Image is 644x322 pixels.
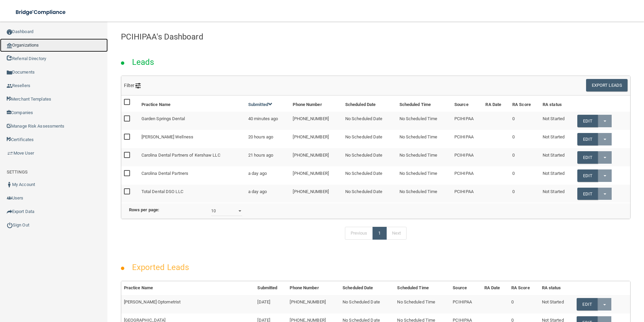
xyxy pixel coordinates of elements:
img: organization-icon.f8decf85.png [7,43,12,48]
img: briefcase.64adab9b.png [7,150,13,157]
td: PCIHIPAA [450,295,481,313]
th: Source [452,96,483,112]
td: Total Dental DSO LLC [139,185,246,203]
td: No Scheduled Time [394,295,450,313]
span: Filter [124,83,141,88]
img: icon-export.b9366987.png [7,209,12,214]
td: 21 hours ago [246,148,290,166]
td: No Scheduled Time [397,166,452,185]
a: Next [386,227,407,240]
h2: Leads [125,53,161,72]
td: PCIHIPAA [452,148,483,166]
td: Not Started [540,185,575,203]
td: No Scheduled Time [397,185,452,203]
td: PCIHIPAA [452,185,483,203]
th: Scheduled Date [340,281,394,295]
td: 0 [510,166,540,185]
td: 0 [510,148,540,166]
td: 0 [510,185,540,203]
a: 1 [373,227,386,240]
th: Submitted [255,281,287,295]
th: Scheduled Date [343,96,397,112]
td: Carolina Dental Partners [139,166,246,185]
td: a day ago [246,185,290,203]
td: [PHONE_NUMBER] [290,166,342,185]
iframe: Drift Widget Chat Controller [527,274,636,301]
td: 0 [510,112,540,130]
img: ic_user_dark.df1a06c3.png [7,182,12,187]
th: RA status [540,96,575,112]
td: No Scheduled Date [343,148,397,166]
td: No Scheduled Time [397,148,452,166]
td: Not Started [540,130,575,148]
td: [PERSON_NAME] Wellness [139,130,246,148]
img: icon-users.e205127d.png [7,195,12,201]
td: No Scheduled Date [343,112,397,130]
td: No Scheduled Date [343,130,397,148]
img: ic_power_dark.7ecde6b1.png [7,222,13,228]
th: RA Date [482,281,509,295]
th: Practice Name [121,281,255,295]
td: 20 hours ago [246,130,290,148]
th: Phone Number [287,281,340,295]
td: No Scheduled Date [343,166,397,185]
td: No Scheduled Date [343,185,397,203]
a: Edit [577,151,598,164]
th: Scheduled Time [394,281,450,295]
img: icon-filter@2x.21656d0b.png [135,83,141,88]
img: bridge_compliance_login_screen.278c3ca4.svg [10,5,72,19]
h2: Exported Leads [125,258,196,277]
img: ic_reseller.de258add.png [7,83,12,89]
td: Carolina Dental Partners of Kershaw LLC [139,148,246,166]
td: Not Started [540,166,575,185]
td: [PHONE_NUMBER] [287,295,340,313]
th: Source [450,281,481,295]
label: SETTINGS [7,168,28,176]
th: Scheduled Time [397,96,452,112]
td: PCIHIPAA [452,130,483,148]
td: [PHONE_NUMBER] [290,148,342,166]
button: Export Leads [586,79,627,91]
td: Not Started [540,148,575,166]
img: ic_dashboard_dark.d01f4a41.png [7,29,12,35]
h4: PCIHIPAA's Dashboard [121,32,631,41]
td: [PHONE_NUMBER] [290,112,342,130]
td: Not Started [539,295,574,313]
a: Previous [345,227,373,240]
a: Edit [577,115,598,127]
th: RA Score [509,281,539,295]
a: Edit [577,169,598,182]
b: Rows per page: [129,207,159,212]
td: [DATE] [255,295,287,313]
a: Edit [577,133,598,145]
td: No Scheduled Date [340,295,394,313]
td: [PHONE_NUMBER] [290,130,342,148]
img: icon-documents.8dae5593.png [7,70,12,75]
a: Submitted [248,102,272,107]
th: RA Date [483,96,510,112]
td: Not Started [540,112,575,130]
td: No Scheduled Time [397,130,452,148]
th: RA Score [510,96,540,112]
th: Practice Name [139,96,246,112]
td: [PHONE_NUMBER] [290,185,342,203]
td: PCIHIPAA [452,166,483,185]
td: PCIHIPAA [452,112,483,130]
a: Edit [577,298,597,311]
td: No Scheduled Time [397,112,452,130]
td: 0 [510,130,540,148]
th: Phone Number [290,96,342,112]
a: Edit [577,188,598,200]
td: 40 minutes ago [246,112,290,130]
td: Garden Springs Dental [139,112,246,130]
td: [PERSON_NAME] Optometrist [121,295,255,313]
td: 0 [509,295,539,313]
td: a day ago [246,166,290,185]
